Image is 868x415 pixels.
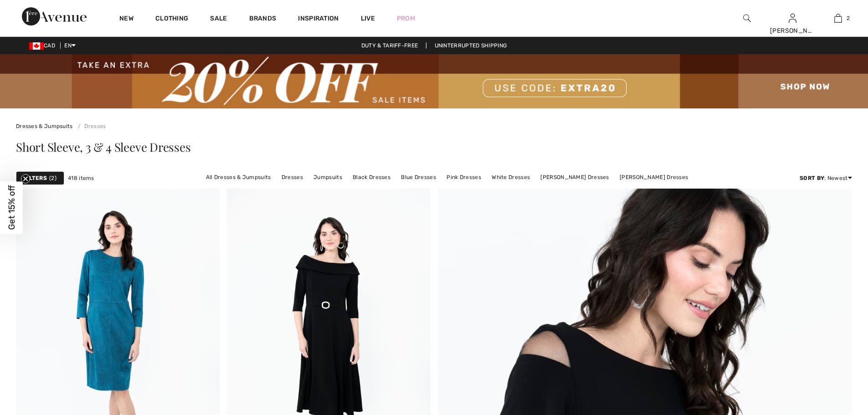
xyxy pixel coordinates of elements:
[29,42,59,49] span: CAD
[800,174,852,182] div: : Newest
[68,174,94,182] span: 418 items
[119,15,134,24] a: New
[348,171,395,183] a: Black Dresses
[201,171,276,183] a: All Dresses & Jumpsuits
[810,347,859,369] iframe: Opens a widget where you can find more information
[442,171,486,183] a: Pink Dresses
[64,42,76,49] span: EN
[800,175,824,181] strong: Sort By
[396,171,441,183] a: Blue Dresses
[770,26,815,36] div: [PERSON_NAME]
[309,171,347,183] a: Jumpsuits
[397,14,415,23] a: Prom
[298,15,339,24] span: Inspiration
[22,7,87,26] img: 1ère Avenue
[210,15,227,24] a: Sale
[16,139,191,155] span: Short Sleeve, 3 & 4 Sleeve Dresses
[21,174,30,183] button: Close teaser
[847,14,850,22] span: 2
[249,15,277,24] a: Brands
[361,14,375,23] a: Live
[29,42,44,50] img: Canadian Dollar
[16,123,73,129] a: Dresses & Jumpsuits
[24,174,47,182] strong: Filters
[74,123,106,129] a: Dresses
[615,171,693,183] a: [PERSON_NAME] Dresses
[277,171,308,183] a: Dresses
[6,185,17,230] span: Get 15% off
[49,174,56,182] span: 2
[743,13,751,24] img: search the website
[536,171,613,183] a: [PERSON_NAME] Dresses
[487,171,534,183] a: White Dresses
[816,13,860,24] a: 2
[155,15,188,24] a: Clothing
[834,13,842,24] img: My Bag
[789,13,796,24] img: My Info
[789,14,796,22] a: Sign In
